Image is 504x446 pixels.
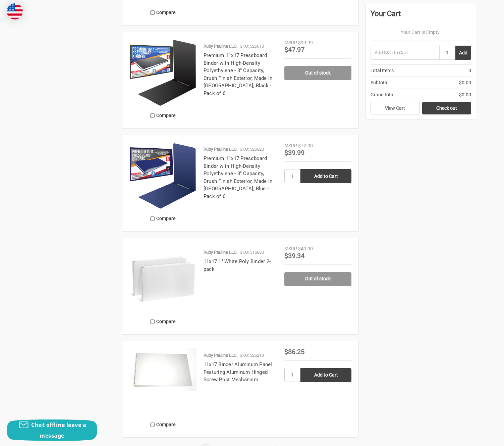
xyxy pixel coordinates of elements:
a: View Cart [371,102,419,115]
img: 11x17 Report Cover Pressboard Binder Poly Panels Includes Fold-over Metal Fasteners Blue Package ... [129,142,197,209]
a: Out of stock [284,66,351,80]
p: Ruby Paulina LLC. [204,146,237,153]
span: $39.99 [284,149,304,157]
label: Compare [129,419,197,430]
a: Out of stock [284,272,351,286]
input: Add SKU to Cart [371,46,439,60]
p: Ruby Paulina LLC. [204,352,237,359]
p: SKU: 515680 [240,249,264,256]
input: Compare [150,113,155,118]
p: Ruby Paulina LLC. [204,249,237,256]
input: Compare [150,423,155,427]
span: $72.00 [298,143,313,148]
span: Subtotal: [371,79,389,86]
p: SKU: 526610 [240,43,264,50]
p: Your Cart Is Empty. [371,29,471,36]
p: SKU: 525213 [240,352,264,359]
p: Ruby Paulina LLC. [204,43,237,50]
a: 11x17 1" White Poly Binder 2-pack [204,258,271,272]
p: SKU: 526620 [240,146,264,153]
span: Total Items: [371,67,395,74]
label: Compare [129,316,197,327]
label: Compare [129,213,197,224]
a: Check out [422,102,471,115]
div: MSRP [284,39,297,46]
input: Add to Cart [300,368,351,382]
input: Compare [150,10,155,15]
a: Premium 11x17 Pressboard Binder with High-Density Polyethylene - 3" Capacity, Crush Finish Exteri... [204,52,273,96]
div: Your Cart [371,8,471,24]
img: 11x17 1" White Poly Binder 2-pack [129,245,197,312]
input: Compare [150,319,155,324]
a: Premium 11x17 Pressboard Binder with High-Density Polyethylene - 3" Capacity, Crush Finish Exteri... [204,155,273,199]
span: $40.00 [298,246,313,251]
div: MSRP [284,245,297,252]
input: Add to Cart [300,169,351,183]
label: Compare [129,7,197,18]
span: $0.00 [459,79,471,86]
img: Premium 11x17 Pressboard Binder with High-Density Polyethylene - 3" Capacity, Crush Finish Exteri... [129,39,197,106]
span: $39.34 [284,252,304,260]
span: Chat offline leave a message [31,421,86,439]
a: 11x17 Binder Aluminum Panel Featuring Aluminum Hinged Screw Post Mechanism [129,348,197,415]
span: Grand total: [371,91,395,98]
img: duty and tax information for United States [7,3,23,19]
span: 0 [468,67,471,74]
span: $99.99 [298,40,313,45]
img: 11x17 Binder Aluminum Panel Featuring Aluminum Hinged Screw Post Mechanism [129,348,197,391]
span: $86.25 [284,348,304,356]
span: $47.97 [284,46,304,54]
button: Add [455,46,471,60]
a: 11x17 Binder Aluminum Panel Featuring Aluminum Hinged Screw Post Mechanism [204,361,272,383]
span: $0.00 [459,91,471,98]
label: Compare [129,110,197,121]
button: Chat offline leave a message [7,419,97,441]
input: Compare [150,216,155,221]
div: MSRP [284,142,297,149]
